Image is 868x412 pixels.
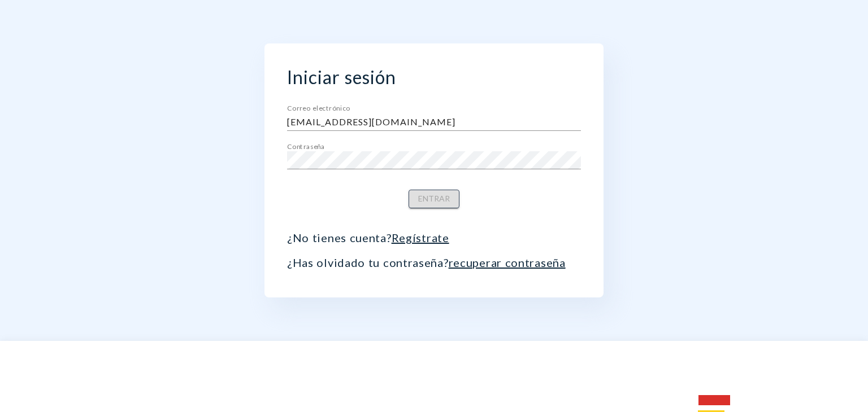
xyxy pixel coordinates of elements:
font: Correo electrónico [287,104,350,112]
font: Iniciar sesión [287,66,396,88]
a: recuperar contraseña [449,256,566,269]
font: Contraseña [287,142,325,150]
a: Regístrate [392,231,449,244]
font: ¿Has olvidado tu contraseña? [287,256,449,269]
font: ¿No tienes cuenta? [287,231,392,244]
